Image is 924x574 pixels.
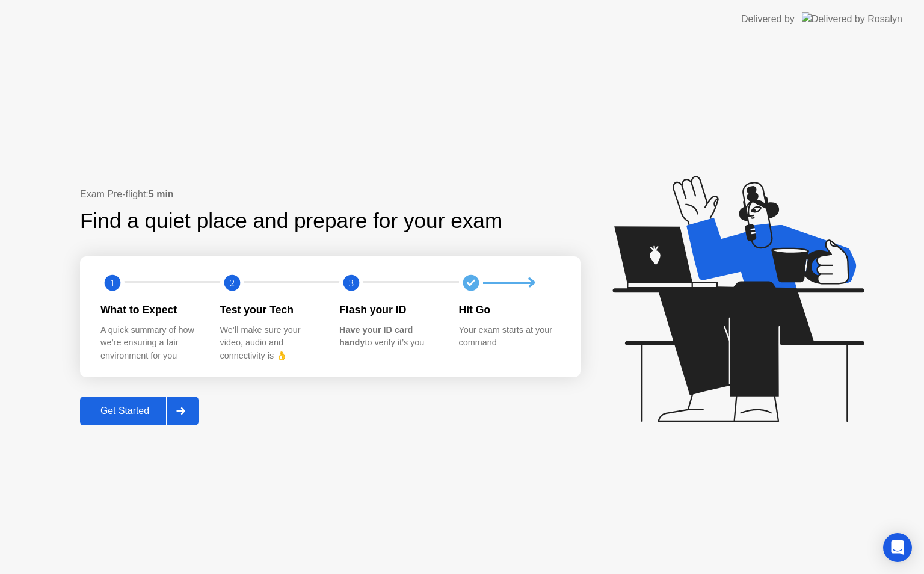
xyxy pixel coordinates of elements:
[110,277,115,289] text: 1
[100,302,201,318] div: What to Expect
[84,406,166,416] div: Get Started
[220,302,321,318] div: Test your Tech
[339,324,440,350] div: to verify it’s you
[339,302,440,318] div: Flash your ID
[349,277,354,289] text: 3
[220,324,321,363] div: We’ll make sure your video, audio and connectivity is 👌
[802,12,902,26] img: Delivered by Rosalyn
[80,187,581,202] div: Exam Pre-flight:
[459,302,559,318] div: Hit Go
[149,189,174,199] b: 5 min
[459,324,559,350] div: Your exam starts at your command
[229,277,234,289] text: 2
[741,12,795,26] div: Delivered by
[80,397,199,425] button: Get Started
[80,205,504,237] div: Find a quiet place and prepare for your exam
[883,533,912,562] div: Open Intercom Messenger
[100,324,201,363] div: A quick summary of how we’re ensuring a fair environment for you
[339,325,413,348] b: Have your ID card handy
